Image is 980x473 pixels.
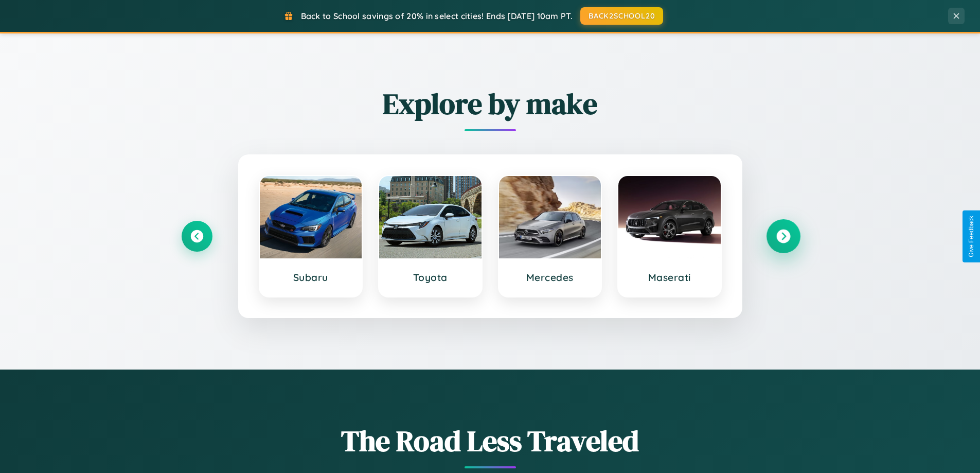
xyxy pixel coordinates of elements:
[580,7,663,25] button: BACK2SCHOOL20
[182,84,799,124] h2: Explore by make
[509,271,591,284] h3: Mercedes
[301,11,573,21] span: Back to School savings of 20% in select cities! Ends [DATE] 10am PT.
[182,421,799,461] h1: The Road Less Traveled
[629,271,710,284] h3: Maserati
[389,271,471,284] h3: Toyota
[270,271,352,284] h3: Subaru
[968,216,975,257] div: Give Feedback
